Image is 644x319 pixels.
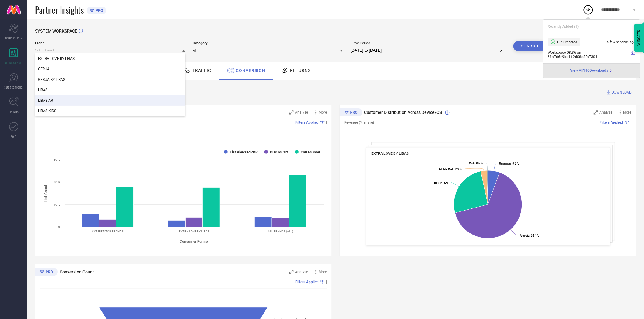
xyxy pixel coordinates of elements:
[326,280,327,284] span: |
[296,280,319,284] span: Filters Applied
[60,269,94,274] span: Conversion Count
[371,151,408,156] span: EXTRA LOVE BY LIBAS
[35,74,185,85] div: GERUA BY LIBAS
[94,8,103,13] span: PRO
[345,120,374,125] span: Revenue (% share)
[499,162,511,165] tspan: Unknown
[600,120,623,125] span: Filters Applied
[5,85,23,90] span: SUGGESTIONS
[513,41,546,51] button: Search
[520,234,539,238] text: : 65.4 %
[499,162,519,165] text: : 5.6 %
[557,40,577,44] span: File Prepared
[520,234,529,238] tspan: Android
[570,68,613,73] a: View All180Downloads
[364,110,442,115] span: Customer Distribution Across Device/OS
[35,53,185,64] div: EXTRA LOVE BY LIBAS
[35,4,84,16] span: Partner Insights
[35,29,77,33] span: SYSTEM WORKSPACE
[570,68,613,73] div: Open download page
[434,181,448,185] text: : 25.6 %
[583,4,594,15] div: Open download list
[439,167,462,171] text: : 2.9 %
[295,270,308,274] span: Analyse
[290,68,311,73] span: Returns
[54,203,60,206] text: 10 %
[319,270,327,274] span: More
[600,110,613,115] span: Analyse
[38,77,65,82] span: GERUA BY LIBAS
[340,108,362,118] div: Premium
[35,85,185,95] div: LIBAS
[236,68,265,73] span: Conversion
[35,47,185,53] input: Select brand
[612,89,632,95] span: DOWNLOAD
[319,110,327,115] span: More
[5,60,22,65] span: WORKSPACE
[301,150,320,154] text: CartToOrder
[548,50,629,59] span: Workspace - 08:36-am - 68a7d6c9bd162d08a8fa7301
[631,120,632,125] span: |
[35,106,185,116] div: LIBAS KIDS
[9,110,19,114] span: TRENDS
[193,41,343,45] span: Category
[58,225,60,229] text: 0
[192,68,211,73] span: Traffic
[179,230,209,233] text: EXTRA LOVE BY LIBAS
[289,270,294,274] svg: Zoom
[35,64,185,74] div: GERUA
[35,41,185,45] span: Brand
[607,40,635,44] span: a few seconds ago
[5,36,23,40] span: SCORECARDS
[38,57,75,61] span: EXTRA LOVE BY LIBAS
[44,185,48,202] tspan: List Count
[270,150,288,154] text: PDPToCart
[469,162,483,165] text: : 0.5 %
[38,109,56,113] span: LIBAS KIDS
[38,98,55,103] span: LIBAS ART
[230,150,258,154] text: List ViewsToPDP
[35,95,185,106] div: LIBAS ART
[92,230,124,233] text: COMPETITOR BRANDS
[631,50,635,59] a: Download
[38,67,50,71] span: GERUA
[11,134,17,139] span: FWD
[268,230,293,233] text: ALL BRANDS (ALL)
[439,167,453,171] tspan: Mobile Web
[351,47,506,54] input: Select time period
[54,180,60,184] text: 20 %
[295,110,308,115] span: Analyse
[180,239,209,244] tspan: Consumer Funnel
[623,110,632,115] span: More
[469,162,474,165] tspan: Web
[570,68,608,73] span: View All 180 Downloads
[296,120,319,125] span: Filters Applied
[38,88,47,92] span: LIBAS
[548,24,579,29] span: Recently Added ( 1 )
[351,41,506,45] span: Time Period
[35,268,58,277] div: Premium
[326,120,327,125] span: |
[594,110,598,115] svg: Zoom
[54,158,60,161] text: 30 %
[434,181,439,185] tspan: IOS
[289,110,294,115] svg: Zoom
